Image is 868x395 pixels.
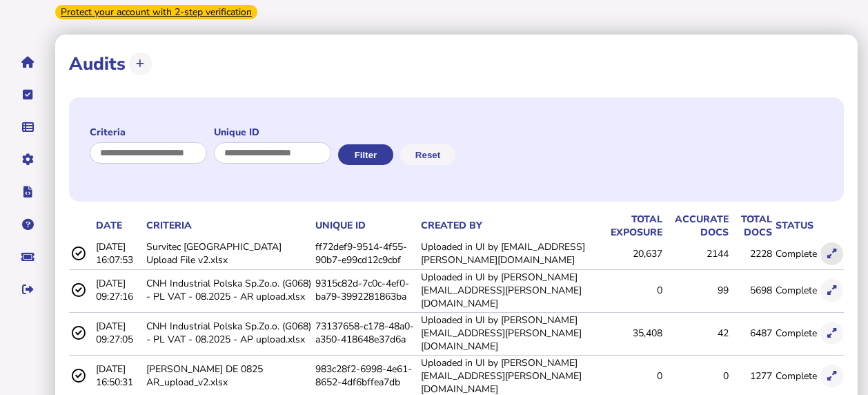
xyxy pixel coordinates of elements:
[22,127,34,128] i: Data manager
[313,240,418,268] td: ff72def9-9514-4f55-90b7-e99cd12c9cbf
[598,269,663,311] td: 0
[729,240,773,268] td: 2228
[93,240,144,268] td: [DATE] 16:07:53
[13,177,42,206] button: Developer hub links
[820,279,843,302] button: Show in modal
[663,240,729,268] td: 2144
[418,269,598,311] td: Uploaded in UI by [PERSON_NAME][EMAIL_ADDRESS][PERSON_NAME][DOMAIN_NAME]
[773,212,818,240] th: status
[214,126,331,139] label: Unique ID
[129,52,152,75] button: Upload transactions
[93,212,144,240] th: date
[663,312,729,354] td: 42
[598,212,663,240] th: total exposure
[93,269,144,311] td: [DATE] 09:27:16
[729,312,773,354] td: 6487
[55,5,257,19] div: From Oct 1, 2025, 2-step verification will be required to login. Set it up now...
[13,242,42,271] button: Raise a support ticket
[93,312,144,354] td: [DATE] 09:27:05
[773,269,818,311] td: Complete
[773,240,818,268] td: Complete
[13,48,42,77] button: Home
[400,144,455,165] button: Reset
[338,144,393,165] button: Filter
[729,212,773,240] th: total docs
[144,312,313,354] td: CNH Industrial Polska Sp.Zo.o. (G068) - PL VAT - 08.2025 - AP upload.xlsx
[13,113,42,142] button: Data manager
[13,210,42,239] button: Help pages
[598,312,663,354] td: 35,408
[69,52,126,76] h1: Audits
[13,80,42,109] button: Tasks
[418,212,598,240] th: Created by
[13,145,42,174] button: Manage settings
[729,269,773,311] td: 5698
[663,212,729,240] th: accurate docs
[13,275,42,304] button: Sign out
[598,240,663,268] td: 20,637
[820,242,843,265] button: Show in modal
[144,212,313,240] th: Criteria
[418,312,598,354] td: Uploaded in UI by [PERSON_NAME][EMAIL_ADDRESS][PERSON_NAME][DOMAIN_NAME]
[144,240,313,268] td: Survitec [GEOGRAPHIC_DATA] Upload File v2.xlsx
[144,269,313,311] td: CNH Industrial Polska Sp.Zo.o. (G068) - PL VAT - 08.2025 - AR upload.xlsx
[313,312,418,354] td: 73137658-c178-48a0-a350-418648e37d6a
[820,322,843,345] button: Show in modal
[313,269,418,311] td: 9315c82d-7c0c-4ef0-ba79-3992281863ba
[90,126,207,139] label: Criteria
[820,365,843,387] button: Show in modal
[313,212,418,240] th: Unique id
[773,312,818,354] td: Complete
[418,240,598,268] td: Uploaded in UI by [EMAIL_ADDRESS][PERSON_NAME][DOMAIN_NAME]
[663,269,729,311] td: 99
